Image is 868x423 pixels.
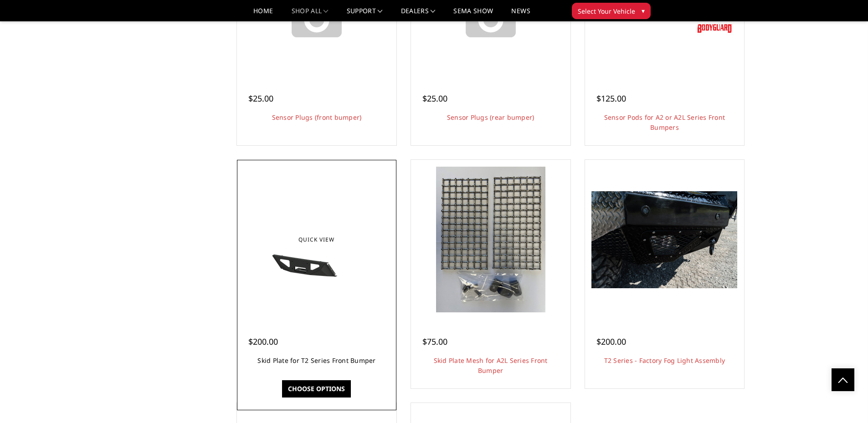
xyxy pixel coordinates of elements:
a: Sensor Plugs (rear bumper) [447,113,534,122]
span: $200.00 [248,336,278,347]
a: T2 Series - Factory Fog Light Assembly [604,356,725,365]
span: $200.00 [596,336,626,347]
a: Dealers [401,8,436,21]
a: Sensor Pods for A2 or A2L Series Front Bumpers [604,113,725,132]
span: ▾ [642,6,645,15]
a: Choose Options [282,380,351,398]
a: Stainless steel woven mesh with mounting hardware Skid Plate Mesh for A2L Series Front Bumper [413,162,568,317]
span: $125.00 [596,93,626,104]
a: Click to Top [832,368,854,391]
a: Sensor Plugs (front bumper) [272,113,362,122]
a: Skid Plate Mesh for A2L Series Front Bumper [434,356,548,375]
a: Quick view [286,229,347,250]
a: Home [253,8,273,21]
img: Stainless steel woven mesh with mounting hardware [436,167,545,312]
img: T2 Series - Factory Fog Light Assembly [591,191,737,288]
button: Select Your Vehicle [572,3,651,19]
a: News [511,8,530,21]
a: Support [347,8,383,21]
span: $25.00 [422,93,447,104]
span: Select Your Vehicle [578,6,635,16]
a: Skid Plate for T2 Series Front Bumper [257,356,375,365]
span: $75.00 [422,336,447,347]
a: T2 Series - Factory Fog Light Assembly [587,162,742,317]
a: shop all [292,8,329,21]
span: $25.00 [248,93,273,104]
img: winch mount skid plate [244,199,390,280]
a: SEMA Show [453,8,493,21]
a: Skid Plate for T2 Series Front Bumper winch mount skid plate [239,162,394,317]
